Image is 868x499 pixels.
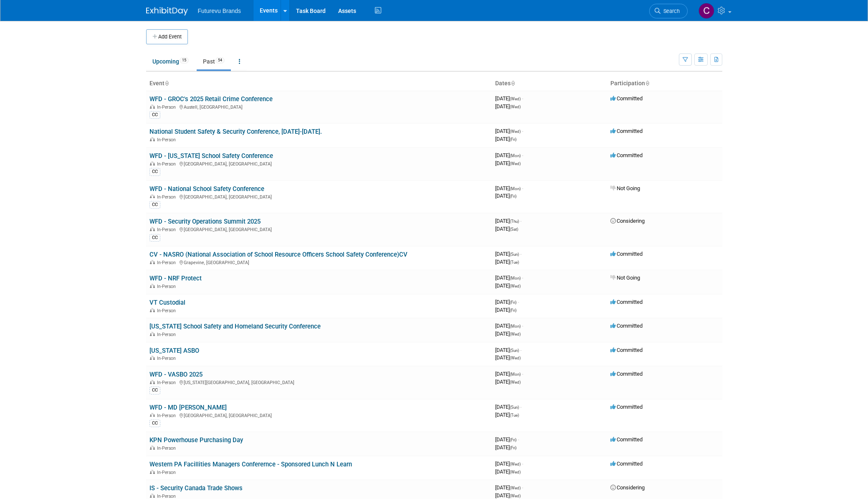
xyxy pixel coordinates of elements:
span: Not Going [610,185,640,191]
span: - [520,404,521,410]
span: (Mon) [510,324,521,328]
a: WFD - National School Safety Conference [149,185,264,193]
div: CC [149,168,160,176]
span: - [522,461,523,467]
span: In-Person [157,470,178,475]
span: [DATE] [495,193,516,199]
span: [DATE] [495,218,521,224]
span: Committed [610,461,643,467]
a: Sort by Start Date [511,80,515,87]
span: In-Person [157,284,178,289]
img: In-Person Event [150,380,155,384]
span: (Wed) [510,97,521,101]
img: In-Person Event [150,308,155,312]
span: [DATE] [495,307,516,313]
span: [DATE] [495,160,521,166]
span: In-Person [157,380,178,385]
span: [DATE] [495,461,523,467]
span: In-Person [157,161,178,167]
img: ExhibitDay [146,7,188,15]
span: [DATE] [495,283,521,289]
span: [DATE] [495,354,521,361]
a: Search [649,4,688,18]
span: Not Going [610,275,640,281]
img: In-Person Event [150,470,155,474]
span: - [520,218,521,224]
span: Committed [610,299,643,305]
span: (Wed) [510,486,521,490]
span: - [522,185,523,191]
span: - [522,371,523,377]
span: [DATE] [495,152,523,158]
span: (Mon) [510,186,521,191]
img: In-Person Event [150,260,155,264]
span: [DATE] [495,404,521,410]
span: In-Person [157,194,178,200]
div: [GEOGRAPHIC_DATA], [GEOGRAPHIC_DATA] [149,193,488,200]
span: Committed [610,152,643,158]
span: - [518,436,519,443]
a: [US_STATE] School Safety and Homeland Security Conference [149,323,321,330]
span: (Wed) [510,129,521,134]
span: Committed [610,347,643,353]
a: Sort by Participation Type [645,80,649,87]
span: [DATE] [495,492,521,499]
span: (Fri) [510,137,516,142]
span: (Wed) [510,462,521,466]
span: - [522,323,523,329]
span: Considering [610,218,645,224]
span: (Sun) [510,348,519,353]
span: In-Person [157,332,178,337]
span: - [522,484,523,491]
th: Dates [492,76,607,91]
a: [US_STATE] ASBO [149,347,199,354]
span: - [520,251,521,257]
span: Committed [610,251,643,257]
span: (Fri) [510,194,516,199]
span: Futurevu Brands [198,8,241,14]
span: [DATE] [495,484,523,491]
img: In-Person Event [150,161,155,165]
a: IS - Security Canada Trade Shows [149,484,243,492]
span: (Mon) [510,153,521,158]
div: [US_STATE][GEOGRAPHIC_DATA], [GEOGRAPHIC_DATA] [149,379,488,385]
a: CV - NASRO (National Association of School Resource Officers School Safety Conference)CV [149,251,407,258]
img: CHERYL CLOWES [698,3,714,19]
span: [DATE] [495,436,519,443]
span: (Wed) [510,470,521,474]
div: CC [149,201,160,209]
span: - [522,128,523,134]
th: Event [146,76,492,91]
span: Committed [610,323,643,329]
span: (Wed) [510,161,521,166]
a: WFD - Security Operations Summit 2025 [149,218,261,225]
a: Sort by Event Name [164,80,169,87]
span: In-Person [157,446,178,451]
span: [DATE] [495,136,516,142]
span: [DATE] [495,371,523,377]
span: (Wed) [510,380,521,384]
a: Western PA Facillities Managers Conferernce - Sponsored Lunch N Learn [149,461,352,468]
span: [DATE] [495,128,523,134]
span: (Wed) [510,356,521,360]
div: CC [149,387,160,394]
span: (Thu) [510,219,519,224]
a: Upcoming15 [146,53,195,69]
span: Committed [610,95,643,102]
span: Committed [610,436,643,443]
div: Grapevine, [GEOGRAPHIC_DATA] [149,259,488,265]
span: Committed [610,371,643,377]
span: In-Person [157,137,178,143]
span: [DATE] [495,331,521,337]
span: In-Person [157,104,178,110]
a: WFD - VASBO 2025 [149,371,202,378]
a: WFD - [US_STATE] School Safety Conference [149,152,273,160]
span: (Wed) [510,494,521,498]
span: - [522,275,523,281]
div: [GEOGRAPHIC_DATA], [GEOGRAPHIC_DATA] [149,412,488,418]
span: (Wed) [510,332,521,336]
span: (Fri) [510,300,516,305]
div: [GEOGRAPHIC_DATA], [GEOGRAPHIC_DATA] [149,226,488,232]
span: (Sun) [510,405,519,410]
span: [DATE] [495,468,521,475]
